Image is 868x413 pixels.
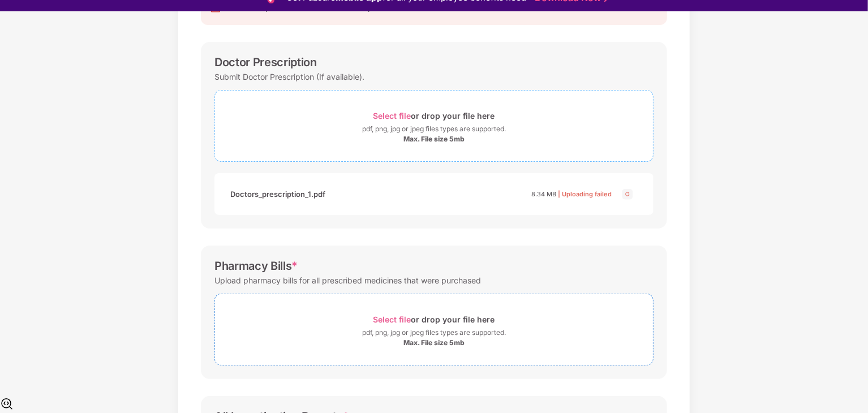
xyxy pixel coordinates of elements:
div: Doctor Prescription [214,55,317,69]
div: or drop your file here [373,108,495,123]
div: pdf, png, jpg or jpeg files types are supported. [362,327,506,338]
div: Max. File size 5mb [403,135,465,144]
span: 8.34 MB [531,190,556,198]
div: Submit Doctor Prescription (If available). [214,69,364,84]
div: or drop your file here [373,312,495,327]
div: Upload pharmacy bills for all prescribed medicines that were purchased [214,273,481,288]
img: svg+xml;base64,PHN2ZyBpZD0iQ3Jvc3MtMjR4MjQiIHhtbG5zPSJodHRwOi8vd3d3LnczLm9yZy8yMDAwL3N2ZyIgd2lkdG... [621,187,634,201]
div: Pharmacy Bills [214,259,298,273]
span: | Uploading failed [558,190,612,198]
span: Select fileor drop your file herepdf, png, jpg or jpeg files types are supported.Max. File size 5mb [215,99,653,153]
span: Select fileor drop your file herepdf, png, jpg or jpeg files types are supported.Max. File size 5mb [215,303,653,356]
div: pdf, png, jpg or jpeg files types are supported. [362,123,506,135]
span: Select file [373,111,411,121]
div: Doctors_prescription_1.pdf [230,184,325,204]
div: Max. File size 5mb [403,338,465,347]
span: Select file [373,315,411,324]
